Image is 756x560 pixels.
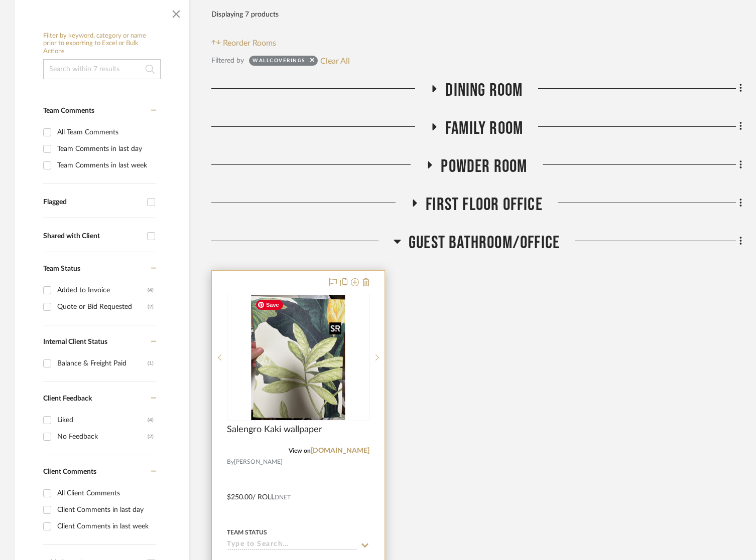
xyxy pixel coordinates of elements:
span: By [227,457,234,467]
h6: Filter by keyword, category or name prior to exporting to Excel or Bulk Actions [43,32,161,56]
div: No Feedback [57,429,148,445]
span: View on [289,448,311,454]
img: Salengro Kaki wallpaper [251,295,345,420]
div: Added to Invoice [57,282,148,298]
input: Search within 7 results [43,59,161,79]
span: Reorder Rooms [223,37,276,49]
span: [PERSON_NAME] [234,457,283,467]
span: Client Comments [43,468,96,475]
span: Family Room [445,118,523,139]
div: Liked [57,412,148,428]
div: Balance & Freight Paid [57,355,148,371]
div: (4) [148,412,154,428]
div: Flagged [43,198,142,207]
div: (2) [148,299,154,315]
div: All Client Comments [57,485,154,501]
span: Dining Room [445,80,523,101]
span: Team Comments [43,107,94,114]
span: Guest Bathroom/Office [409,232,560,254]
span: First Floor Office [426,194,543,216]
span: Client Feedback [43,395,92,402]
div: Shared with Client [43,232,142,241]
span: Team Status [43,265,80,272]
span: Powder Room [441,156,527,177]
div: Client Comments in last day [57,502,154,518]
a: [DOMAIN_NAME] [311,447,369,454]
span: Save [256,300,283,310]
div: All Team Comments [57,124,154,140]
div: Filtered by [211,55,244,66]
div: (1) [148,355,154,371]
button: Close [166,2,186,22]
input: Type to Search… [227,540,357,550]
div: (4) [148,282,154,298]
button: Reorder Rooms [211,37,276,49]
div: 0 [227,294,369,421]
span: Internal Client Status [43,338,107,345]
div: Displaying 7 products [211,5,279,25]
button: Clear All [320,54,350,67]
div: (2) [148,429,154,445]
span: Salengro Kaki wallpaper [227,424,322,435]
div: Client Comments in last week [57,518,154,534]
div: Team Comments in last week [57,157,154,173]
div: Team Comments in last day [57,141,154,157]
div: Team Status [227,528,267,537]
div: Quote or Bid Requested [57,299,148,315]
div: Wallcoverings [253,57,305,67]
